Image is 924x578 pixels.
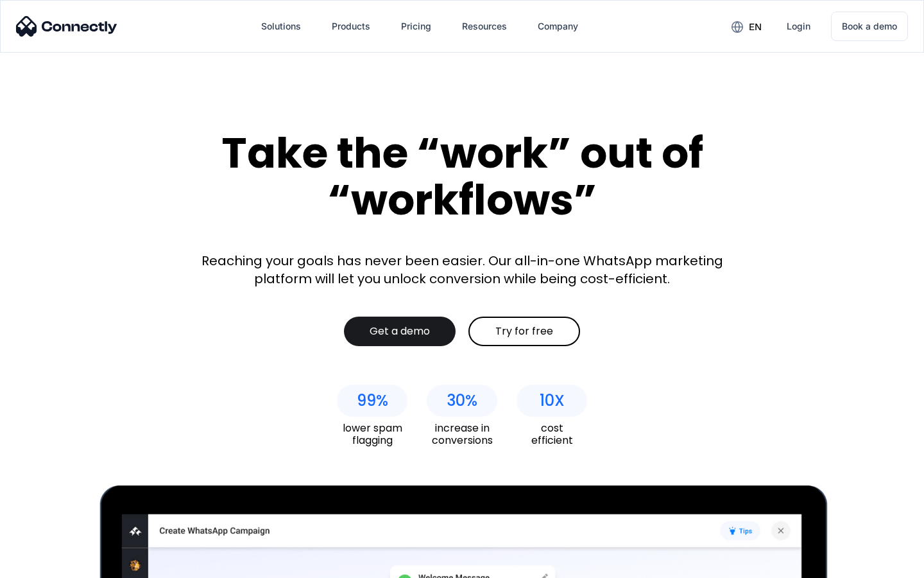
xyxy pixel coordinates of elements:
[337,422,407,446] div: lower spam flagging
[173,130,751,223] div: Take the “work” out of “workflows”
[427,422,497,446] div: increase in conversions
[538,17,578,35] div: Company
[749,18,762,36] div: en
[447,392,477,410] div: 30%
[332,17,370,35] div: Products
[391,11,441,42] a: Pricing
[468,317,580,346] a: Try for free
[831,12,908,41] a: Book a demo
[787,17,810,35] div: Login
[370,325,430,338] div: Get a demo
[401,17,431,35] div: Pricing
[540,392,565,410] div: 10X
[357,392,388,410] div: 99%
[495,325,553,338] div: Try for free
[517,422,587,446] div: cost efficient
[26,556,77,574] ul: Language list
[261,17,301,35] div: Solutions
[776,11,821,42] a: Login
[16,16,117,37] img: Connectly Logo
[193,252,732,288] div: Reaching your goals has never been easier. Our all-in-one WhatsApp marketing platform will let yo...
[462,17,507,35] div: Resources
[13,556,77,574] aside: Language selected: English
[344,317,456,346] a: Get a demo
